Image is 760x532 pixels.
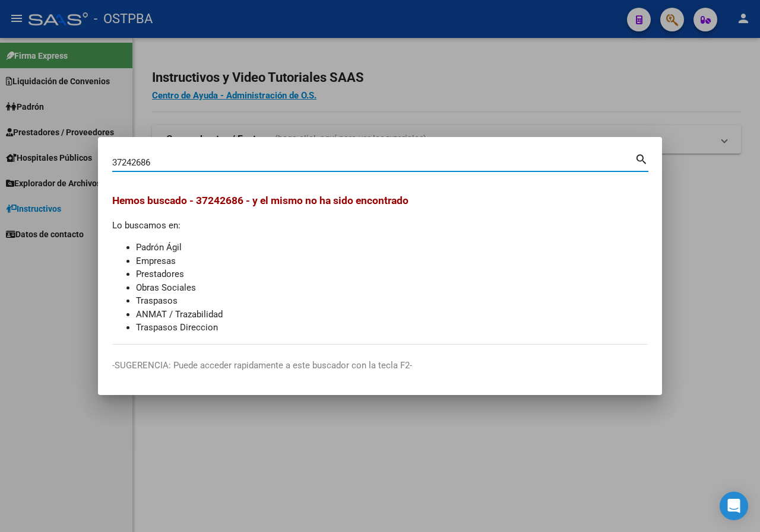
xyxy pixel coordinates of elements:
li: Empresas [136,254,648,268]
div: Open Intercom Messenger [720,492,748,520]
li: Traspasos [136,294,648,308]
li: Traspasos Direccion [136,321,648,335]
li: Prestadores [136,267,648,281]
div: Lo buscamos en: [112,193,648,335]
li: ANMAT / Trazabilidad [136,308,648,321]
li: Obras Sociales [136,281,648,295]
mat-icon: search [635,151,648,165]
p: -SUGERENCIA: Puede acceder rapidamente a este buscador con la tecla F2- [112,359,648,372]
span: Hemos buscado - 37242686 - y el mismo no ha sido encontrado [112,195,408,206]
li: Padrón Ágil [136,241,648,254]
